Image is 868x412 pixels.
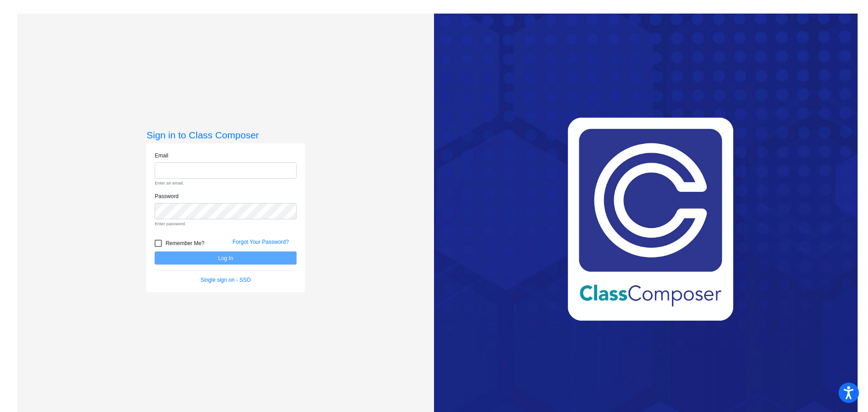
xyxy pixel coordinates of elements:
label: Email [155,152,168,160]
h3: Sign in to Class Composer [146,129,305,141]
button: Log In [155,251,297,265]
a: Single sign on - SSO [201,277,251,283]
span: Remember Me? [165,238,204,249]
small: Enter password. [155,221,297,227]
small: Enter an email. [155,180,297,186]
label: Password [155,192,179,200]
a: Forgot Your Password? [232,239,289,245]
